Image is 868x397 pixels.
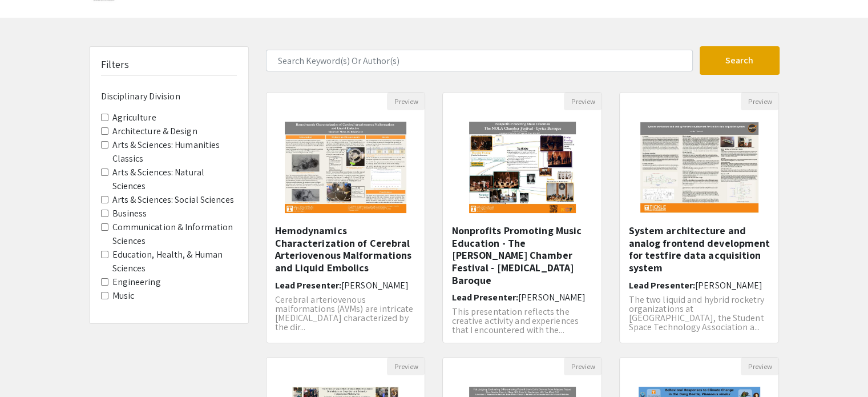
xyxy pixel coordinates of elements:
h6: Lead Presenter: [275,280,417,291]
label: Arts & Sciences: Social Sciences [112,193,234,207]
h5: System architecture and analog frontend development for testfire data acquisition system [628,224,770,274]
span: [PERSON_NAME] [518,291,586,303]
div: Open Presentation <p>Nonprofits Promoting Music Education - The NOLA Chamber Festival - Lyrica Ba... [442,92,602,343]
span: [PERSON_NAME] [341,279,409,291]
span: The two liquid and hybrid rocketry organizations at [GEOGRAPHIC_DATA], the Student Space Technolo... [628,294,764,333]
button: Preview [564,93,601,110]
span: This presentation reflects the creative activity and experiences that I encountered with the... [451,306,578,336]
label: Communication & Information Sciences [112,220,237,248]
button: Preview [387,358,425,375]
label: Architecture & Design [112,125,197,138]
h6: Lead Presenter: [451,292,593,303]
button: Preview [564,358,601,375]
p: Cerebral arteriovenous malformations (AVMs) are intricate [MEDICAL_DATA] characterized by the dir... [275,295,417,332]
button: Preview [741,93,778,110]
img: <p>Hemodynamics Characterization of Cerebral Arteriovenous Malformations and Liquid Embolics</p> [273,110,418,224]
label: Engineering [112,275,161,289]
button: Preview [387,93,425,110]
label: Arts & Sciences: Natural Sciences [112,166,237,193]
span: [PERSON_NAME] [695,279,762,291]
h5: Nonprofits Promoting Music Education - The [PERSON_NAME] Chamber Festival - [MEDICAL_DATA] Baroque [451,224,593,286]
img: <p>Nonprofits Promoting Music Education - The NOLA Chamber Festival - Lyrica Baroque</p> [458,110,587,224]
input: Search Keyword(s) Or Author(s) [266,50,693,71]
label: Music [112,289,135,303]
h5: Filters [101,58,130,71]
img: <p>System architecture and analog frontend development for testfire data acquisition system</p> [629,110,770,224]
h6: Disciplinary Division [101,91,237,102]
div: Open Presentation <p>System architecture and analog frontend development for testfire data acquis... [619,92,779,343]
div: Open Presentation <p>Hemodynamics Characterization of Cerebral Arteriovenous Malformations and Li... [266,92,426,343]
label: Arts & Sciences: Humanities Classics [112,138,237,166]
label: Agriculture [112,111,156,125]
iframe: Chat [9,346,49,388]
label: Business [112,207,147,220]
h6: Lead Presenter: [628,280,770,291]
button: Search [700,46,780,75]
h5: Hemodynamics Characterization of Cerebral Arteriovenous Malformations and Liquid Embolics [275,224,417,274]
button: Preview [741,358,778,375]
label: Education, Health, & Human Sciences [112,248,237,275]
